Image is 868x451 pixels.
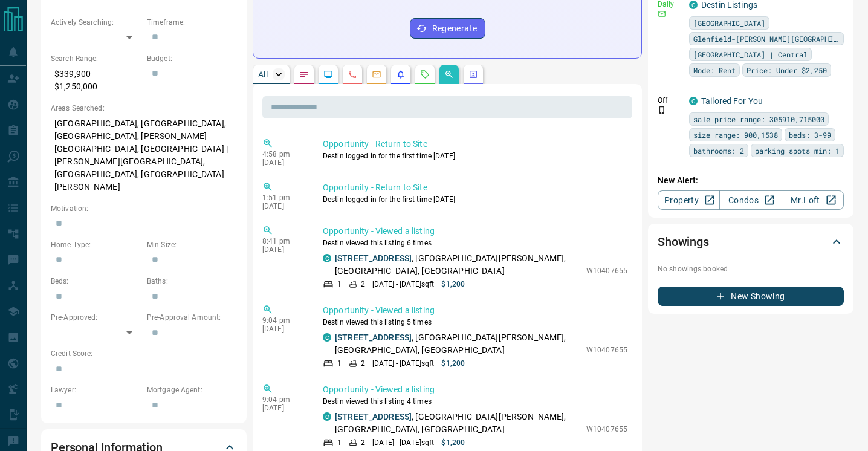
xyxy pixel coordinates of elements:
[586,345,627,355] p: W10407655
[51,348,237,359] p: Credit Score:
[323,304,627,317] p: Opportunity - Viewed a listing
[323,181,627,194] p: Opportunity - Return to Site
[361,437,365,448] p: 2
[441,279,465,290] p: $1,200
[323,138,627,151] p: Opportunity - Return to Site
[147,312,237,323] p: Pre-Approval Amount:
[586,265,627,276] p: W10407655
[335,253,412,263] a: [STREET_ADDRESS]
[372,358,434,369] p: [DATE] - [DATE] sqft
[262,316,305,325] p: 9:04 pm
[335,412,412,421] a: [STREET_ADDRESS]
[147,53,237,64] p: Budget:
[658,95,682,106] p: Off
[348,70,357,79] svg: Calls
[335,410,580,436] p: , [GEOGRAPHIC_DATA][PERSON_NAME], [GEOGRAPHIC_DATA], [GEOGRAPHIC_DATA]
[693,33,840,45] span: Glenfield-[PERSON_NAME][GEOGRAPHIC_DATA]
[372,279,434,290] p: [DATE] - [DATE] sqft
[337,279,342,290] p: 1
[719,190,782,210] a: Condos
[51,64,141,97] p: $339,900 - $1,250,000
[361,358,365,369] p: 2
[693,113,824,125] span: sale price range: 305910,715000
[147,17,237,28] p: Timeframe:
[468,70,478,79] svg: Agent Actions
[258,70,268,79] p: All
[299,70,309,79] svg: Notes
[441,437,465,448] p: $1,200
[323,412,331,421] div: condos.ca
[658,287,844,306] button: New Showing
[789,129,831,141] span: beds: 3-99
[586,424,627,435] p: W10407655
[323,254,331,262] div: condos.ca
[335,331,580,357] p: , [GEOGRAPHIC_DATA][PERSON_NAME], [GEOGRAPHIC_DATA], [GEOGRAPHIC_DATA]
[689,97,698,105] div: condos.ca
[323,225,627,238] p: Opportunity - Viewed a listing
[689,1,698,9] div: condos.ca
[755,144,840,157] span: parking spots min: 1
[51,384,141,395] p: Lawyer:
[147,239,237,250] p: Min Size:
[701,96,763,106] a: Tailored For You
[420,70,430,79] svg: Requests
[323,151,627,161] p: Destin logged in for the first time [DATE]
[441,358,465,369] p: $1,200
[262,150,305,158] p: 4:58 pm
[693,48,808,60] span: [GEOGRAPHIC_DATA] | Central
[337,358,342,369] p: 1
[147,384,237,395] p: Mortgage Agent:
[658,190,720,210] a: Property
[335,252,580,277] p: , [GEOGRAPHIC_DATA][PERSON_NAME], [GEOGRAPHIC_DATA], [GEOGRAPHIC_DATA]
[262,193,305,202] p: 1:51 pm
[262,245,305,254] p: [DATE]
[410,18,485,39] button: Regenerate
[693,144,744,157] span: bathrooms: 2
[658,10,666,18] svg: Email
[658,227,844,256] div: Showings
[693,17,765,29] span: [GEOGRAPHIC_DATA]
[693,64,736,76] span: Mode: Rent
[51,103,237,114] p: Areas Searched:
[444,70,454,79] svg: Opportunities
[335,333,412,342] a: [STREET_ADDRESS]
[337,437,342,448] p: 1
[747,64,827,76] span: Price: Under $2,250
[323,333,331,342] div: condos.ca
[51,276,141,287] p: Beds:
[658,174,844,187] p: New Alert:
[262,158,305,167] p: [DATE]
[51,114,237,197] p: [GEOGRAPHIC_DATA], [GEOGRAPHIC_DATA], [GEOGRAPHIC_DATA], [PERSON_NAME][GEOGRAPHIC_DATA], [GEOGRAP...
[658,232,709,251] h2: Showings
[147,276,237,287] p: Baths:
[51,17,141,28] p: Actively Searching:
[262,395,305,404] p: 9:04 pm
[51,239,141,250] p: Home Type:
[262,325,305,333] p: [DATE]
[372,437,434,448] p: [DATE] - [DATE] sqft
[323,317,627,328] p: Destin viewed this listing 5 times
[693,129,778,141] span: size range: 900,1538
[262,237,305,245] p: 8:41 pm
[372,70,381,79] svg: Emails
[51,312,141,323] p: Pre-Approved:
[658,106,666,114] svg: Push Notification Only
[262,202,305,210] p: [DATE]
[51,203,237,214] p: Motivation:
[323,70,333,79] svg: Lead Browsing Activity
[51,53,141,64] p: Search Range:
[658,264,844,274] p: No showings booked
[782,190,844,210] a: Mr.Loft
[262,404,305,412] p: [DATE]
[323,396,627,407] p: Destin viewed this listing 4 times
[323,194,627,205] p: Destin logged in for the first time [DATE]
[396,70,406,79] svg: Listing Alerts
[323,383,627,396] p: Opportunity - Viewed a listing
[361,279,365,290] p: 2
[323,238,627,248] p: Destin viewed this listing 6 times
